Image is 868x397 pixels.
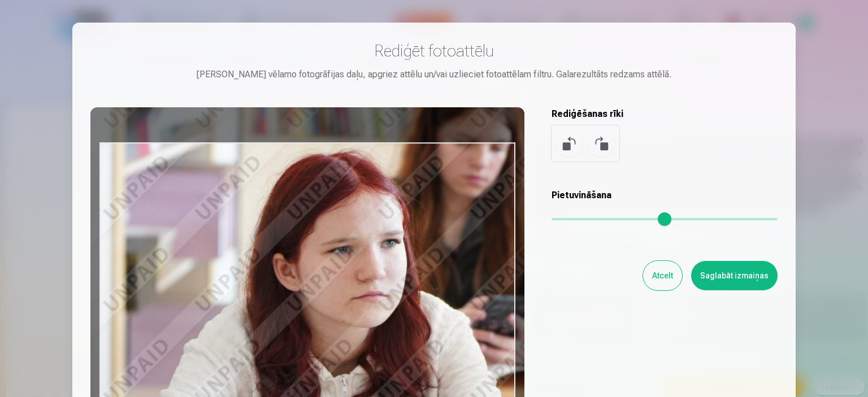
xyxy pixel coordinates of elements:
h3: Rediģēt fotoattēlu [90,41,778,61]
button: Atcelt [643,261,682,290]
button: Saglabāt izmaiņas [691,261,778,290]
h5: Pietuvināšana [552,189,778,202]
h5: Rediģēšanas rīki [552,107,778,121]
div: [PERSON_NAME] vēlamo fotogrāfijas daļu, apgriez attēlu un/vai uzlieciet fotoattēlam filtru. Galar... [90,68,778,81]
